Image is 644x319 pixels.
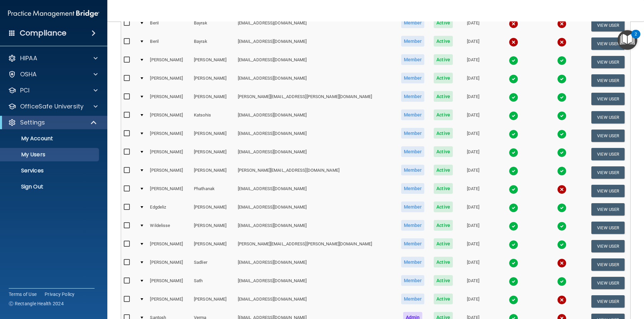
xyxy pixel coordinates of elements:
[457,16,489,34] td: [DATE]
[191,163,235,182] td: [PERSON_NAME]
[557,185,567,194] img: cross.ca9f0e7f.svg
[235,237,396,255] td: [PERSON_NAME][EMAIL_ADDRESS][PERSON_NAME][DOMAIN_NAME]
[147,274,191,292] td: [PERSON_NAME]
[191,292,235,311] td: [PERSON_NAME]
[591,203,625,216] button: View User
[191,71,235,90] td: [PERSON_NAME]
[509,166,518,176] img: tick.e7d51cea.svg
[401,165,425,175] span: Member
[434,128,453,139] span: Active
[509,185,518,194] img: tick.e7d51cea.svg
[509,295,518,305] img: tick.e7d51cea.svg
[4,135,96,142] p: My Account
[557,240,567,249] img: tick.e7d51cea.svg
[401,257,425,267] span: Member
[191,274,235,292] td: Sath
[509,130,518,139] img: tick.e7d51cea.svg
[401,220,425,231] span: Member
[147,255,191,274] td: [PERSON_NAME]
[4,151,96,158] p: My Users
[557,203,567,213] img: tick.e7d51cea.svg
[591,166,625,179] button: View User
[457,237,489,255] td: [DATE]
[591,185,625,197] button: View User
[434,17,453,28] span: Active
[8,54,98,62] a: HIPAA
[509,148,518,157] img: tick.e7d51cea.svg
[509,277,518,286] img: tick.e7d51cea.svg
[557,148,567,157] img: tick.e7d51cea.svg
[191,145,235,163] td: [PERSON_NAME]
[434,54,453,65] span: Active
[434,36,453,47] span: Active
[434,275,453,286] span: Active
[191,200,235,219] td: [PERSON_NAME]
[235,145,396,163] td: [EMAIL_ADDRESS][DOMAIN_NAME]
[457,182,489,200] td: [DATE]
[557,295,567,305] img: cross.ca9f0e7f.svg
[235,108,396,127] td: [EMAIL_ADDRESS][DOMAIN_NAME]
[457,108,489,127] td: [DATE]
[45,291,75,298] a: Privacy Policy
[401,17,425,28] span: Member
[8,102,98,110] a: OfficeSafe University
[401,202,425,212] span: Member
[235,163,396,182] td: [PERSON_NAME][EMAIL_ADDRESS][DOMAIN_NAME]
[8,7,99,20] img: PMB logo
[434,91,453,102] span: Active
[235,219,396,237] td: [EMAIL_ADDRESS][DOMAIN_NAME]
[147,53,191,71] td: [PERSON_NAME]
[457,71,489,90] td: [DATE]
[457,90,489,108] td: [DATE]
[191,108,235,127] td: Katsohis
[191,16,235,34] td: Bayrak
[9,291,37,298] a: Terms of Use
[557,56,567,65] img: tick.e7d51cea.svg
[557,93,567,102] img: tick.e7d51cea.svg
[235,71,396,90] td: [EMAIL_ADDRESS][DOMAIN_NAME]
[434,183,453,194] span: Active
[4,183,96,190] p: Sign Out
[457,145,489,163] td: [DATE]
[557,74,567,84] img: tick.e7d51cea.svg
[509,37,518,47] img: cross.ca9f0e7f.svg
[457,34,489,53] td: [DATE]
[147,182,191,200] td: [PERSON_NAME]
[20,86,30,94] p: PCI
[191,219,235,237] td: [PERSON_NAME]
[434,109,453,120] span: Active
[509,240,518,249] img: tick.e7d51cea.svg
[591,240,625,252] button: View User
[557,130,567,139] img: tick.e7d51cea.svg
[434,294,453,304] span: Active
[401,54,425,65] span: Member
[401,183,425,194] span: Member
[235,292,396,311] td: [EMAIL_ADDRESS][DOMAIN_NAME]
[20,70,37,78] p: OSHA
[235,127,396,145] td: [EMAIL_ADDRESS][DOMAIN_NAME]
[9,300,64,307] span: Ⓒ Rectangle Health 2024
[557,111,567,121] img: tick.e7d51cea.svg
[557,37,567,47] img: cross.ca9f0e7f.svg
[191,34,235,53] td: Bayrak
[618,30,637,50] button: Open Resource Center, 2 new notifications
[591,111,625,124] button: View User
[457,163,489,182] td: [DATE]
[191,237,235,255] td: [PERSON_NAME]
[401,238,425,249] span: Member
[191,255,235,274] td: Sadlier
[235,274,396,292] td: [EMAIL_ADDRESS][DOMAIN_NAME]
[147,145,191,163] td: [PERSON_NAME]
[20,54,37,62] p: HIPAA
[457,255,489,274] td: [DATE]
[401,73,425,83] span: Member
[591,56,625,68] button: View User
[401,36,425,47] span: Member
[509,74,518,84] img: tick.e7d51cea.svg
[20,102,84,110] p: OfficeSafe University
[509,203,518,213] img: tick.e7d51cea.svg
[191,182,235,200] td: Phathanak
[635,34,637,43] div: 2
[509,222,518,231] img: tick.e7d51cea.svg
[8,86,98,94] a: PCI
